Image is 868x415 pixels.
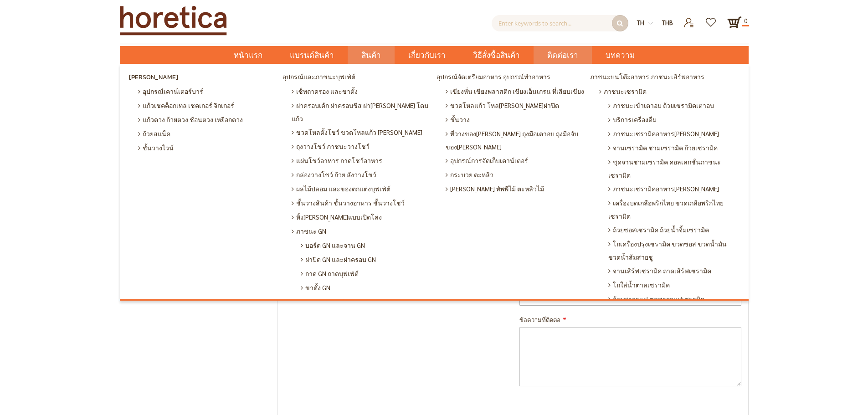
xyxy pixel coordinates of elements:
a: เขียงหั่น เขียงพลาสติก เขียงเอ็นเกรน ที่เสียบเขียง [443,84,588,98]
a: 0 [727,15,742,30]
span: แบรนด์สินค้า [290,46,334,65]
a: ภาชนะเซรามิคอาหาร[PERSON_NAME] [606,127,742,141]
span: ถ้วยชากาแฟ ชุดชากาแฟเซรามิค [608,292,704,306]
span: อุปกรณ์จัดเตรียมอาหาร อุปกรณ์ทำอาหาร [437,71,550,84]
a: ถ้วยซอสเซรามิค ถ้วยน้ำจิ้มเซรามิค [606,223,742,237]
a: แก้วตวง ถ้วยตวง ช้อนตวง เหยือกตวง [136,113,281,127]
a: รายการโปรด [700,15,723,23]
span: แผ่นโชว์อาหาร ถาดโชว์อาหาร [292,154,382,168]
a: อุปกรณ์เคาน์เตอร์บาร์ [136,84,281,98]
span: โถใส่น้ำตาลเซรามิค [608,278,670,292]
span: ฝาปิด GN และฝาครอบ GN [301,252,376,266]
a: [PERSON_NAME] ทัพพีไม้ ตะหลิวไม้ [443,182,588,196]
span: อุปกรณ์และภาชนะบุฟเฟ่ต์ [282,71,355,84]
span: ภาชนะ GN [292,224,326,238]
span: [PERSON_NAME] ทัพพีไม้ ตะหลิวไม้ [446,182,544,196]
a: เครื่องบดเกลือพริกไทย ขวดเกลือพริกไทยเซรามิค [606,196,742,223]
span: โถเครื่องปรุงเซรามิค ขวดซอส ขวดน้ำมัน ขวดน้ำส้มสายชู [608,237,740,264]
a: เซ็ทถาดรอง และขาตั้ง [289,84,434,98]
a: สินค้า [348,46,395,64]
a: กล่องวางโชว์ ถ้วย ลังวางโชว์ [289,168,434,182]
a: ชั้นวางสินค้า ชั้นวางอาหาร ชั้นวางโชว์ [289,196,434,210]
span: ชั้นวางสินค้า ชั้นวางอาหาร ชั้นวางโชว์ [292,196,405,210]
span: ขวดโหลแก้ว โหล[PERSON_NAME]ฝาปิด [446,98,559,113]
a: บทความ [592,46,648,64]
span: ภาชนะเซรามิค [599,84,647,98]
a: หิ้ง[PERSON_NAME]แบบเปิดโล่ง [289,210,434,224]
a: จานเสิร์ฟเซรามิค ถาดเสิร์ฟเซรามิค [606,264,742,278]
a: บริการเครื่องดื่ม [606,113,742,127]
span: กล่องวางโชว์ ถ้วย ลังวางโชว์ [292,168,376,182]
span: ขวดโหลตั้งโชว์ ขวดโหลแก้ว [PERSON_NAME] [292,125,422,139]
a: ขวดโหลตั้งโชว์ ขวดโหลแก้ว [PERSON_NAME] [289,125,434,139]
a: ติดต่อเรา [534,46,592,64]
span: ภาชนะบนโต๊ะอาหาร ภาชนะเสิร์ฟอาหาร [590,71,704,84]
span: บอร์ด GN และจาน GN [301,238,365,252]
span: จานเซรามิค ชามเซรามิค ถ้วยเซรามิค [608,141,718,155]
a: ภาชนะเข้าเตาอบ ถ้วยเซรามิคเตาอบ [606,98,742,113]
a: วิธีสั่งซื้อสินค้า [459,46,534,64]
a: เข้าสู่ระบบ [678,15,700,23]
span: ติดต่อเรา [547,46,578,65]
a: ฝาครอบเค้ก ฝาครอบชีส ฝา[PERSON_NAME] โดมแก้ว [289,98,434,125]
a: ภาชนะเซรามิคอาหาร[PERSON_NAME] [606,182,742,196]
a: แก้วเชคค็อกเทล เชคเกอร์ จิกเกอร์ [136,98,281,113]
span: ภาชนะเมลามีน GN [301,295,358,309]
a: ภาชนะเซรามิค [597,84,742,98]
span: แก้วตวง ถ้วยตวง ช้อนตวง เหยือกตวง [138,113,243,127]
span: บริการเครื่องดื่ม [608,113,657,127]
span: แก้วเชคค็อกเทล เชคเกอร์ จิกเกอร์ [138,98,234,113]
a: ภาชนะเมลามีน GN [298,295,434,309]
span: ภาชนะเซรามิคอาหาร[PERSON_NAME] [608,182,719,196]
a: เกี่ยวกับเรา [395,46,459,64]
span: ถ้วยสแน็ค [138,127,170,141]
a: อุปกรณ์จัดเตรียมอาหาร อุปกรณ์ทำอาหาร [434,71,588,84]
a: ชั้นวางไวน์ [136,141,281,155]
a: กระบวย ตะหลิว [443,168,588,182]
a: ภาชนะบนโต๊ะอาหาร ภาชนะเสิร์ฟอาหาร [588,71,742,84]
span: 0 [742,15,749,26]
span: ภาชนะเซรามิคอาหาร[PERSON_NAME] [608,127,719,141]
a: แบรนด์สินค้า [276,46,348,64]
a: โถใส่น้ำตาลเซรามิค [606,278,742,292]
a: [PERSON_NAME] [127,71,281,84]
a: หน้าแรก [220,46,276,64]
span: อุปกรณ์เคาน์เตอร์บาร์ [138,84,203,98]
a: อุปกรณ์การจัดเก็บเคาน์เตอร์ [443,154,588,168]
span: ชั้นวาง [446,113,470,127]
span: ถาด GN ถาดบุฟเฟ่ต์ [301,266,359,281]
span: กระบวย ตะหลิว [446,168,493,182]
a: ถ้วยชากาแฟ ชุดชากาแฟเซรามิค [606,292,742,306]
a: ผลไม้ปลอม และของตกแต่งบุฟเฟ่ต์ [289,182,434,196]
a: จานเซรามิค ชามเซรามิค ถ้วยเซรามิค [606,141,742,155]
span: บทความ [606,46,635,65]
a: ถาด GN ถาดบุฟเฟ่ต์ [298,266,434,281]
a: อุปกรณ์และภาชนะบุฟเฟ่ต์ [280,71,434,84]
span: ถุงวางโชว์ ภาชนะวางโชว์ [292,139,370,154]
a: ที่วางของ[PERSON_NAME] ถุงมือเตาอบ ถุงมือจับของ[PERSON_NAME] [443,127,588,154]
span: สินค้า [361,46,381,65]
span: เครื่องบดเกลือพริกไทย ขวดเกลือพริกไทยเซรามิค [608,196,740,223]
a: โถเครื่องปรุงเซรามิค ขวดซอส ขวดน้ำมัน ขวดน้ำส้มสายชู [606,237,742,264]
span: เซ็ทถาดรอง และขาตั้ง [292,84,358,98]
a: ถ้วยสแน็ค [136,127,281,141]
span: ชั้นวางไวน์ [138,141,174,155]
span: ผลไม้ปลอม และของตกแต่งบุฟเฟ่ต์ [292,182,390,196]
span: ข้อความที่ติดต่อ [519,316,560,323]
span: อุปกรณ์การจัดเก็บเคาน์เตอร์ [446,154,528,168]
span: th [637,19,644,26]
a: บอร์ด GN และจาน GN [298,238,434,252]
a: ขวดโหลแก้ว โหล[PERSON_NAME]ฝาปิด [443,98,588,113]
a: ชั้นวาง [443,113,588,127]
img: Horetica.com [120,5,227,36]
span: วิธีสั่งซื้อสินค้า [473,46,520,65]
span: ถ้วยซอสเซรามิค ถ้วยน้ำจิ้มเซรามิค [608,223,709,237]
span: เกี่ยวกับเรา [408,46,446,65]
a: ชุดจานชามเซรามิค คอลเลกชั่นภาชนะเซรามิค [606,155,742,182]
a: แผ่นโชว์อาหาร ถาดโชว์อาหาร [289,154,434,168]
span: ขาตั้ง GN [301,281,330,295]
a: ขาตั้ง GN [298,281,434,295]
img: dropdown-icon.svg [648,21,653,26]
span: ที่วางของ[PERSON_NAME] ถุงมือเตาอบ ถุงมือจับของ[PERSON_NAME] [446,127,586,154]
a: ภาชนะ GN [289,224,434,238]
